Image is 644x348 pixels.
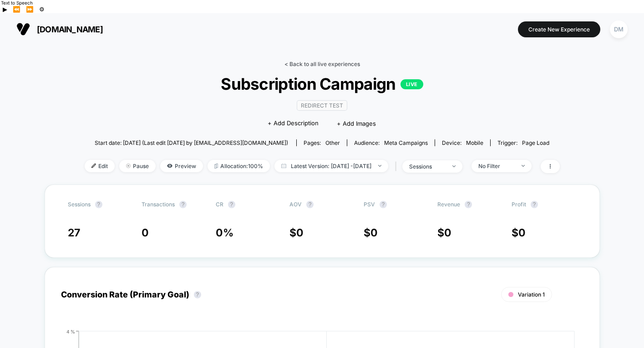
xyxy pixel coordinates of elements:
img: calendar [281,164,286,168]
button: ? [179,201,187,208]
span: other [325,139,340,146]
p: LIVE [401,79,423,89]
div: No Filter [478,163,515,169]
span: 0 [142,226,149,239]
span: Redirect Test [297,100,347,111]
span: 0 [444,226,451,239]
tspan: 4 % [66,328,75,334]
button: ? [531,201,538,208]
img: end [378,165,381,167]
div: DM [610,20,628,38]
button: ? [228,201,235,208]
span: Preview [160,160,203,172]
span: 0 [370,226,378,239]
img: end [522,165,525,167]
span: | [393,160,402,173]
span: $ [364,226,378,239]
button: ? [465,201,472,208]
span: Variation 1 [518,291,545,298]
span: Device: [435,139,490,146]
button: Create New Experience [518,21,600,37]
span: Transactions [142,201,175,208]
span: Start date: [DATE] (Last edit [DATE] by [EMAIL_ADDRESS][DOMAIN_NAME]) [95,139,288,146]
span: 0 % [216,226,233,239]
button: ? [194,291,201,298]
img: rebalance [214,164,218,169]
a: < Back to all live experiences [284,61,360,67]
button: Forward [23,5,36,13]
img: end [126,164,131,168]
span: $ [437,226,451,239]
button: ? [95,201,102,208]
span: 27 [68,226,80,239]
span: Edit [85,160,115,172]
span: 0 [518,226,526,239]
span: mobile [466,139,483,146]
div: Trigger: [497,139,549,146]
span: Allocation: 100% [208,160,270,172]
span: Subscription Campaign [108,74,536,93]
span: Profit [512,201,526,208]
img: Visually logo [16,22,30,36]
span: $ [512,226,526,239]
button: Previous [10,5,23,13]
div: Pages: [304,139,340,146]
span: PSV [364,201,375,208]
span: [DOMAIN_NAME] [37,25,103,34]
span: 0 [296,226,304,239]
button: ? [306,201,314,208]
button: ? [380,201,387,208]
span: Meta campaigns [384,139,428,146]
button: Settings [36,5,47,13]
span: + Add Description [268,119,319,128]
span: Pause [119,160,156,172]
button: [DOMAIN_NAME] [14,22,106,36]
span: Revenue [437,201,460,208]
span: Latest Version: [DATE] - [DATE] [274,160,388,172]
button: DM [607,20,630,39]
span: Page Load [522,139,549,146]
span: CR [216,201,223,208]
div: sessions [409,163,446,170]
span: AOV [289,201,302,208]
span: $ [289,226,304,239]
span: Sessions [68,201,91,208]
div: Audience: [354,139,428,146]
span: + Add Images [337,120,376,127]
img: end [452,165,456,167]
img: edit [91,164,96,168]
